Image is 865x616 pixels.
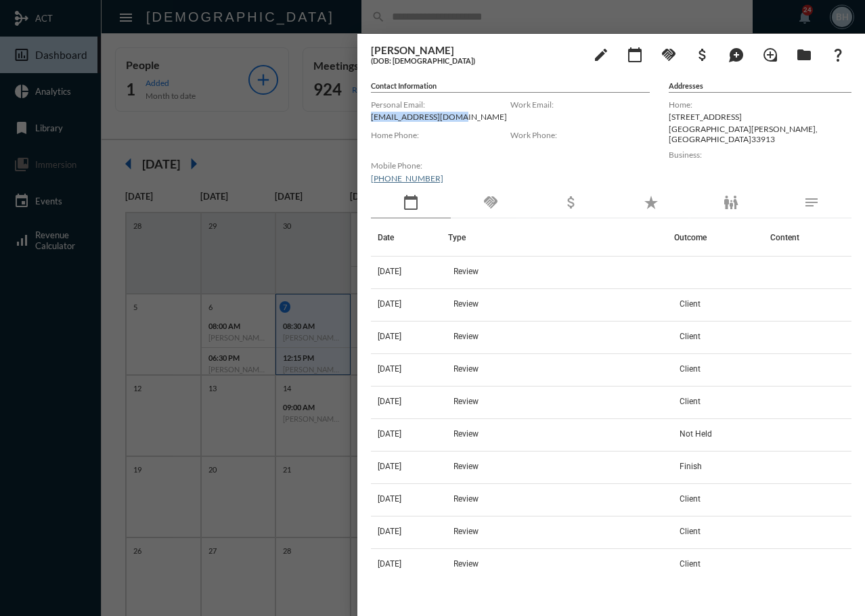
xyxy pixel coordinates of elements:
mat-icon: maps_ugc [728,47,745,63]
button: Add Business [689,41,716,68]
span: [DATE] [378,299,401,309]
button: Add meeting [621,41,648,68]
mat-icon: folder [796,47,812,63]
label: Business: [669,150,851,160]
mat-icon: edit [593,47,609,63]
button: Archives [791,41,818,68]
p: [EMAIL_ADDRESS][DOMAIN_NAME] [371,112,510,122]
label: Mobile Phone: [371,160,510,171]
button: Add Mention [723,41,750,68]
a: [PHONE_NUMBER] [371,173,443,183]
span: Not Held [680,429,712,439]
span: Client [680,364,701,374]
label: Personal Email: [371,100,510,110]
span: Client [680,397,701,406]
label: Home Phone: [371,130,510,140]
span: Review [453,462,479,471]
span: Client [680,332,701,341]
span: [DATE] [378,559,401,569]
span: [DATE] [378,429,401,439]
span: Review [453,494,479,504]
span: Review [453,397,479,406]
span: [DATE] [378,364,401,374]
span: Review [453,364,479,374]
span: [DATE] [378,332,401,341]
span: Review [453,332,479,341]
mat-icon: handshake [661,47,677,63]
span: [DATE] [378,494,401,504]
span: Client [680,494,701,504]
span: Review [453,559,479,569]
button: Add Commitment [655,41,682,68]
button: Add Introduction [757,41,784,68]
th: Date [371,219,448,257]
span: Review [453,299,479,309]
span: [DATE] [378,527,401,536]
span: Client [680,527,701,536]
span: [DATE] [378,267,401,276]
th: Content [763,219,851,257]
span: Client [680,559,701,569]
mat-icon: calendar_today [403,194,419,211]
button: edit person [587,41,615,68]
th: Outcome [674,219,763,257]
mat-icon: attach_money [563,194,579,211]
th: Type [448,219,674,257]
mat-icon: handshake [483,194,499,211]
mat-icon: question_mark [830,47,846,63]
p: [STREET_ADDRESS] [669,112,851,122]
mat-icon: family_restroom [723,194,739,211]
span: [DATE] [378,462,401,471]
mat-icon: calendar_today [627,47,643,63]
h5: Addresses [669,81,851,93]
span: Client [680,299,701,309]
p: [GEOGRAPHIC_DATA][PERSON_NAME] , [GEOGRAPHIC_DATA] 33913 [669,124,851,144]
h5: (DOB: [DEMOGRAPHIC_DATA]) [371,56,581,65]
label: Home: [669,100,851,110]
mat-icon: attach_money [694,47,711,63]
span: Review [453,527,479,536]
mat-icon: star_rate [643,194,659,211]
span: [DATE] [378,397,401,406]
mat-icon: loupe [762,47,778,63]
label: Work Email: [510,100,650,110]
span: Finish [680,462,702,471]
mat-icon: notes [803,194,820,211]
span: Review [453,429,479,439]
h5: Contact Information [371,81,650,93]
label: Work Phone: [510,130,650,140]
h3: [PERSON_NAME] [371,44,581,56]
button: What If? [824,41,851,68]
span: Review [453,267,479,276]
